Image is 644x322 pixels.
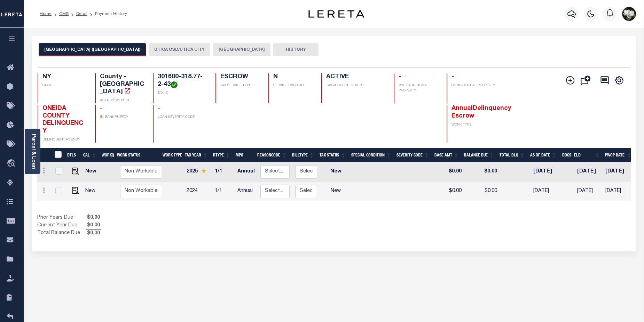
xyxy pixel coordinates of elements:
[86,230,101,238] span: $0.00
[184,182,212,201] td: 2024
[100,115,144,120] p: IN BANKRUPTCY
[80,148,99,162] th: CAL: activate to sort column ascending
[531,162,562,182] td: [DATE]
[308,10,364,18] img: logo-dark.svg
[273,83,313,88] p: SERVICE OVERRIDE
[100,98,144,103] p: AGENCY WEBSITE
[527,148,559,162] th: As of Date: activate to sort column ascending
[149,43,210,56] button: UTICA CSD/UTICA CITY
[64,148,80,162] th: DTLS
[273,73,313,81] h4: N
[37,214,86,222] td: Prior Years Due
[435,162,464,182] td: $0.00
[326,83,385,88] p: TAX ACCOUNT STATUS
[348,148,394,162] th: Special Condition: activate to sort column ascending
[451,105,511,119] span: AnnualDelinquency Escrow
[37,230,86,237] td: Total Balance Due
[210,148,233,162] th: RType: activate to sort column ascending
[451,74,454,80] span: -
[50,148,65,162] th: &nbsp;
[39,43,146,56] button: [GEOGRAPHIC_DATA] ([GEOGRAPHIC_DATA])
[59,12,69,16] a: OMS
[213,43,270,56] button: [GEOGRAPHIC_DATA]
[37,148,50,162] th: &nbsp;&nbsp;&nbsp;&nbsp;&nbsp;&nbsp;&nbsp;&nbsp;&nbsp;&nbsp;
[220,83,260,88] p: TAX SERVICE TYPE
[289,148,317,162] th: BillType: activate to sort column ascending
[158,73,207,88] h4: 301600-318.77-2-43
[42,73,87,81] h4: NY
[603,182,634,201] td: [DATE]
[184,162,212,182] td: 2025
[158,115,207,120] p: LOAN SEVERITY CODE
[394,148,432,162] th: Severity Code: activate to sort column ascending
[317,148,348,162] th: Tax Status: activate to sort column ascending
[574,182,603,201] td: [DATE]
[212,162,235,182] td: 1/1
[86,214,101,222] span: $0.00
[87,11,127,17] li: Payment History
[40,12,52,16] a: Home
[42,105,83,134] span: ONEIDA COUNTY DELINQUENCY
[432,148,461,162] th: Base Amt: activate to sort column ascending
[320,182,352,201] td: New
[464,162,500,182] td: $0.00
[7,159,18,168] i: travel_explore
[83,182,102,201] td: New
[114,148,162,162] th: Work Status
[235,182,258,201] td: Annual
[461,148,497,162] th: Balance Due: activate to sort column ascending
[83,162,102,182] td: New
[399,83,438,94] p: WITH ADDITIONAL PROPERTY
[497,148,527,162] th: Total DLQ: activate to sort column ascending
[320,162,352,182] td: New
[42,137,87,143] p: DELINQUENT AGENCY
[160,148,182,162] th: Work Type
[31,134,36,169] a: Parcel & Loan
[37,222,86,230] td: Current Year Due
[464,182,500,201] td: $0.00
[235,162,258,182] td: Annual
[100,105,102,112] span: -
[435,182,464,201] td: $0.00
[233,148,254,162] th: MPO
[451,122,496,128] p: WORK TYPE
[212,182,235,201] td: 1/1
[451,83,496,88] p: CONFIDENTIAL PROPERTY
[603,162,634,182] td: [DATE]
[531,182,562,201] td: [DATE]
[182,148,210,162] th: Tax Year: activate to sort column ascending
[326,73,385,81] h4: ACTIVE
[158,91,207,96] p: TAX ID
[201,169,206,173] img: Star.svg
[273,43,319,56] button: HISTORY
[158,105,160,112] span: -
[42,83,87,88] p: STATE
[559,148,572,162] th: Docs
[100,73,144,96] h4: County - [GEOGRAPHIC_DATA]
[571,148,602,162] th: ELD: activate to sort column ascending
[602,148,634,162] th: PWOP Date: activate to sort column ascending
[399,74,401,80] span: -
[99,148,114,162] th: WorkQ
[574,162,603,182] td: [DATE]
[254,148,289,162] th: ReasonCode: activate to sort column ascending
[76,12,87,16] a: Detail
[220,73,260,81] h4: ESCROW
[86,222,101,230] span: $0.00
